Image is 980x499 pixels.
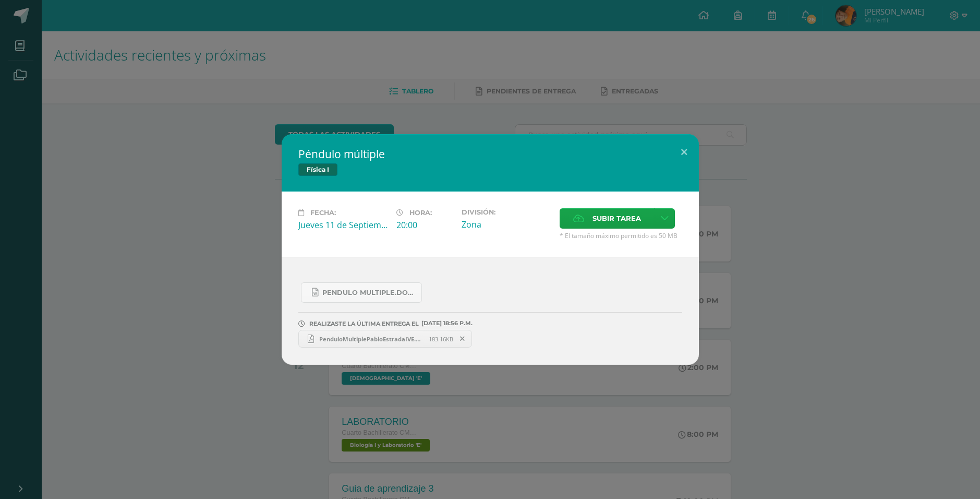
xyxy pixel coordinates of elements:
[322,289,416,297] span: Pendulo multiple.docx
[669,134,699,170] button: Close (Esc)
[409,209,432,217] span: Hora:
[309,320,419,327] span: REALIZASTE LA ÚLTIMA ENTREGA EL
[419,323,473,324] span: [DATE] 18:56 P.M.
[298,330,473,348] a: PenduloMultiplePabloEstradaIVE.pdf 183.16KB
[298,147,682,161] h2: Péndulo múltiple
[298,163,337,176] span: Física I
[429,335,453,343] span: 183.16KB
[462,208,551,216] label: División:
[396,219,453,231] div: 20:00
[298,219,388,231] div: Jueves 11 de Septiembre
[592,209,641,228] span: Subir tarea
[314,335,429,343] span: PenduloMultiplePabloEstradaIVE.pdf
[462,219,551,230] div: Zona
[301,282,422,303] a: Pendulo multiple.docx
[310,209,336,217] span: Fecha:
[560,231,682,240] span: * El tamaño máximo permitido es 50 MB
[454,333,471,344] span: Remover entrega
